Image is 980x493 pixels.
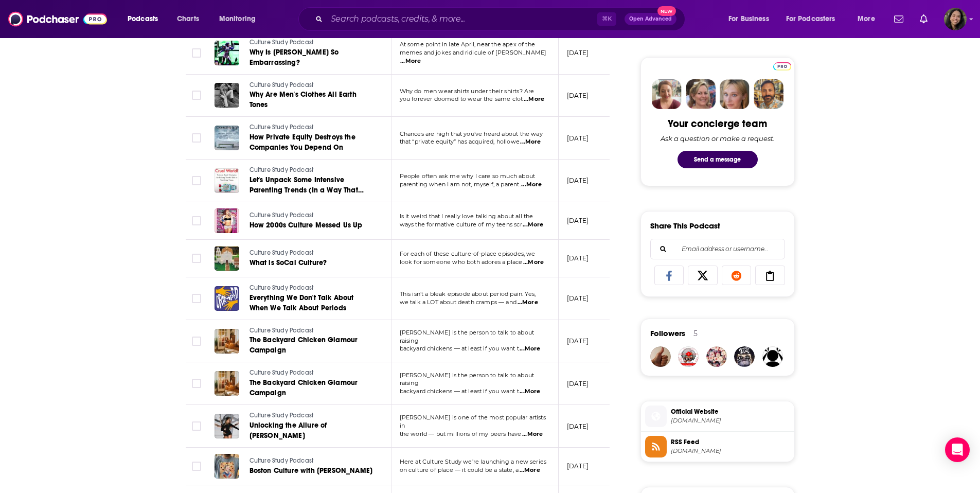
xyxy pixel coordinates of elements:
[645,406,790,427] a: Official Website[DOMAIN_NAME]
[250,90,373,110] a: Why Are Men's Clothes All Earth Tones
[629,16,672,22] span: Open Advanced
[250,47,373,68] a: Why Is [PERSON_NAME] So Embarrassing?
[400,414,546,429] span: [PERSON_NAME] is one of the most popular artists in
[250,249,314,256] span: Culture Study Podcast
[250,368,373,378] a: Culture Study Podcast
[524,95,544,103] span: ...More
[654,266,684,285] a: Share on Facebook
[120,11,171,27] button: open menu
[567,462,589,470] p: [DATE]
[650,239,785,259] div: Search followers
[250,133,355,152] span: How Private Equity Destroys the Companies You Depend On
[250,212,314,219] span: Culture Study Podcast
[170,11,205,27] a: Charts
[250,456,373,466] a: Culture Study Podcast
[400,258,523,266] span: look for someone who both adores a place
[686,79,716,109] img: Barbara Profile
[192,421,201,431] span: Toggle select row
[400,298,517,306] span: we talk a LOT about death cramps — and
[250,284,314,291] span: Culture Study Podcast
[250,166,373,175] a: Culture Study Podcast
[755,266,785,285] a: Copy Link
[567,176,589,185] p: [DATE]
[754,79,783,109] img: Jon Profile
[944,8,967,30] span: Logged in as BroadleafBooks2
[720,79,750,109] img: Jules Profile
[522,430,543,438] span: ...More
[400,329,534,344] span: [PERSON_NAME] is the person to talk to about raising
[625,13,676,25] button: Open AdvancedNew
[192,48,201,58] span: Toggle select row
[400,41,535,48] span: At some point in late April, near the apex of the
[177,12,199,26] span: Charts
[250,124,314,131] span: Culture Study Podcast
[567,48,589,57] p: [DATE]
[400,57,421,65] span: ...More
[567,422,589,431] p: [DATE]
[678,346,699,367] a: CaronaTea
[678,151,758,168] button: Send a message
[192,176,201,185] span: Toggle select row
[250,48,339,67] span: Why Is [PERSON_NAME] So Embarrassing?
[250,293,373,313] a: Everything We Don't Talk About When We Talk About Periods
[250,412,314,419] span: Culture Study Podcast
[250,378,373,398] a: The Backyard Chicken Glamour Campaign
[250,175,373,196] a: Let's Unpack Some Intensive Parenting Trends (In a Way That Will Not Make You Feel Like Crap)
[400,87,534,95] span: Why do men wear shirts under their shirts? Are
[858,12,875,26] span: More
[734,346,755,367] a: CaptainKitty
[786,12,835,26] span: For Podcasters
[597,12,616,26] span: ⌘ K
[773,61,791,71] a: Pro website
[567,379,589,388] p: [DATE]
[192,462,201,471] span: Toggle select row
[250,378,358,397] span: The Backyard Chicken Glamour Campaign
[192,337,201,346] span: Toggle select row
[645,436,790,457] a: RSS Feed[DOMAIN_NAME]
[8,9,107,29] img: Podchaser - Follow, Share and Rate Podcasts
[250,326,373,336] a: Culture Study Podcast
[192,294,201,303] span: Toggle select row
[250,221,363,230] span: How 2000s Culture Messed Us Up
[400,221,522,228] span: ways the formative culture of my teens scr
[250,466,373,476] a: Boston Culture with [PERSON_NAME]
[128,12,158,26] span: Podcasts
[520,388,540,396] span: ...More
[400,290,536,297] span: This isn’t a bleak episode about period pain. Yes,
[688,266,718,285] a: Share on X/Twitter
[250,132,373,153] a: How Private Equity Destroys the Companies You Depend On
[567,294,589,303] p: [DATE]
[520,345,540,353] span: ...More
[944,8,967,30] img: User Profile
[567,134,589,143] p: [DATE]
[192,133,201,143] span: Toggle select row
[400,430,522,437] span: the world — but millions of my peers have
[400,345,519,352] span: backyard chickens — at least if you want t
[219,12,256,26] span: Monitoring
[728,12,769,26] span: For Business
[250,420,373,441] a: Unlocking the Allure of [PERSON_NAME]
[650,328,685,338] span: Followers
[671,447,790,455] span: api.substack.com
[192,216,201,225] span: Toggle select row
[650,346,671,367] img: MeLLLissa
[671,437,790,447] span: RSS Feed
[650,221,720,231] h3: Share This Podcast
[212,11,269,27] button: open menu
[400,138,520,145] span: that “private equity” has acquired, hollowe
[250,466,373,475] span: Boston Culture with [PERSON_NAME]
[400,130,543,137] span: Chances are high that you’ve heard about the way
[567,91,589,100] p: [DATE]
[944,8,967,30] button: Show profile menu
[250,421,327,440] span: Unlocking the Allure of [PERSON_NAME]
[250,284,373,293] a: Culture Study Podcast
[308,7,695,31] div: Search podcasts, credits, & more...
[671,417,790,425] span: culturestudypod.substack.com
[762,346,783,367] img: alana_rr
[192,91,201,100] span: Toggle select row
[250,258,327,267] span: What is SoCal Culture?
[659,239,776,259] input: Email address or username...
[400,466,519,473] span: on culture of place — it could be a state, a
